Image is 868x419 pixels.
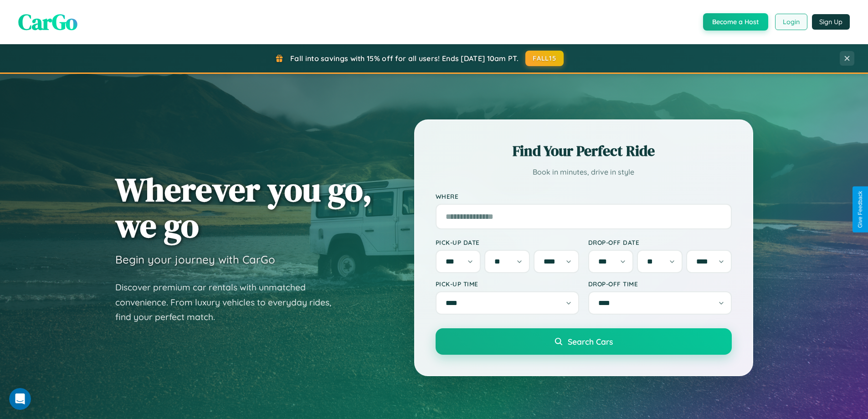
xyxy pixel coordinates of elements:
h2: Find Your Perfect Ride [436,141,732,161]
label: Drop-off Time [588,280,732,288]
h3: Begin your journey with CarGo [115,253,275,266]
button: Login [775,14,807,30]
button: Become a Host [703,13,768,31]
label: Drop-off Date [588,238,732,246]
p: Book in minutes, drive in style [436,166,732,179]
label: Where [436,192,732,200]
h1: Wherever you go, we go [115,171,372,243]
button: Sign Up [812,14,850,30]
span: Search Cars [568,336,613,347]
span: Fall into savings with 15% off for all users! Ends [DATE] 10am PT. [290,54,519,63]
button: Search Cars [436,328,732,355]
span: CarGo [18,7,77,37]
button: FALL15 [525,51,564,66]
p: Discover premium car rentals with unmatched convenience. From luxury vehicles to everyday rides, ... [115,280,343,325]
label: Pick-up Date [436,238,579,246]
label: Pick-up Time [436,280,579,288]
iframe: Intercom live chat [9,388,31,410]
div: Give Feedback [857,191,863,228]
